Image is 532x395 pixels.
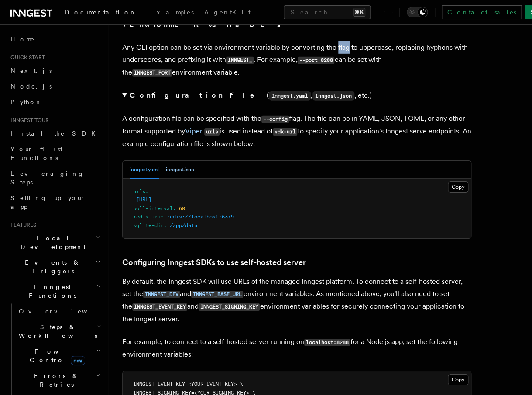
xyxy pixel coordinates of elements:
span: : [145,188,148,194]
code: INNGEST_DEV [143,291,180,298]
button: Copy [448,374,468,385]
span: INNGEST_EVENT_KEY=<YOUR_EVENT_KEY> \ [133,381,243,387]
a: Examples [142,3,199,24]
a: Install the SDK [7,126,103,141]
span: poll-interval [133,205,173,211]
p: A configuration file can be specified with the flag. The file can be in YAML, JSON, TOML, or any ... [122,112,471,150]
button: Flow Controlnew [15,344,103,368]
span: Documentation [65,9,137,16]
span: Local Development [7,234,95,251]
span: - [133,197,136,203]
a: AgentKit [199,3,256,24]
code: sdk-url [273,128,297,136]
code: inngest.json [312,91,354,101]
p: For example, to connect to a self-hosted server running on for a Node.js app, set the following e... [122,336,471,361]
span: redis://localhost:6379 [167,214,234,220]
span: : [173,205,176,211]
p: Any CLI option can be set via environment variable by converting the flag to uppercase, replacing... [122,41,471,79]
a: Leveraging Steps [7,166,103,190]
a: Setting up your app [7,190,103,215]
code: inngest.yaml [269,91,311,101]
code: INNGEST_PORT [132,69,172,77]
span: Quick start [7,54,45,61]
a: Next.js [7,63,103,78]
span: : [161,214,164,220]
a: Node.js [7,78,103,94]
span: Events & Triggers [7,258,95,276]
span: sqlite-dir [133,222,164,228]
a: Home [7,31,103,47]
a: Viper [185,127,203,135]
strong: Configuration file [130,91,267,99]
button: Errors & Retries [15,368,103,392]
span: : [164,222,167,228]
a: Python [7,94,103,110]
code: urls [204,128,220,136]
span: 60 [179,205,185,211]
span: redis-uri [133,214,161,220]
button: Events & Triggers [7,255,103,279]
span: Python [10,99,42,106]
span: Steps & Workflows [15,323,97,340]
button: Copy [448,181,468,193]
code: INNGEST_SIGNING_KEY [199,303,260,311]
button: Local Development [7,230,103,255]
span: Leveraging Steps [10,170,84,186]
strong: Environment variables [130,20,282,29]
button: Steps & Workflows [15,319,103,344]
span: /app/data [170,222,197,228]
code: INNGEST_EVENT_KEY [132,303,187,311]
button: Toggle dark mode [407,7,428,17]
a: Contact sales [442,5,522,19]
span: Examples [147,9,194,16]
span: Next.js [10,67,52,74]
span: Errors & Retries [15,371,95,389]
a: Documentation [59,3,142,24]
span: Flow Control [15,347,96,364]
span: AgentKit [204,9,251,16]
span: Your first Functions [10,146,62,161]
span: Install the SDK [10,130,101,137]
code: INNGEST_ [226,57,254,64]
code: localhost:8288 [304,339,350,346]
a: Your first Functions [7,141,103,166]
button: Search...⌘K [284,5,371,19]
a: INNGEST_BASE_URL [191,289,243,298]
span: Inngest Functions [7,283,94,300]
span: Setting up your app [10,194,86,210]
span: Home [10,35,35,44]
code: --config [261,116,289,123]
span: [URL] [136,197,151,203]
button: Inngest Functions [7,279,103,303]
span: urls [133,188,145,194]
a: Overview [15,303,103,319]
span: Node.js [10,83,52,90]
span: Inngest tour [7,117,49,124]
a: Configuring Inngest SDKs to use self-hosted server [122,256,306,269]
button: inngest.yaml [130,161,159,179]
p: By default, the Inngest SDK will use URLs of the managed Inngest platform. To connect to a self-h... [122,276,471,325]
span: Features [7,221,36,228]
span: new [71,356,85,365]
span: Overview [19,308,109,315]
code: --port 8288 [298,57,334,64]
a: INNGEST_DEV [143,289,180,298]
summary: Configuration file(inngest.yaml,inngest.json, etc.) [122,89,471,102]
kbd: ⌘K [353,8,365,17]
code: INNGEST_BASE_URL [191,291,243,298]
button: inngest.json [166,161,194,179]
